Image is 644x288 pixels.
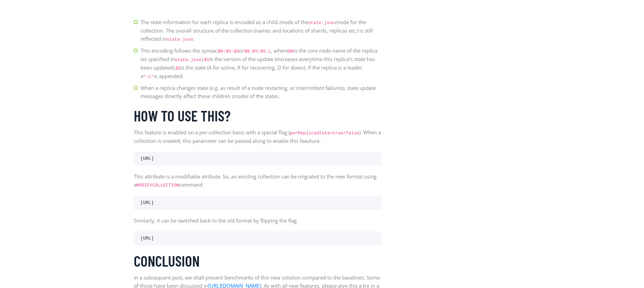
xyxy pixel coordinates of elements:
[290,131,360,136] code: perReplicaState=true/false
[134,84,382,100] li: When a replica changes state (e.g. as result of a node restarting, or intermittent failures), sta...
[134,252,382,270] h3: Conclusion
[176,66,181,71] code: $S
[308,20,335,25] code: state.json
[141,200,154,205] code: [URL]
[244,49,271,54] code: $N:$V:$S:L
[175,57,202,62] code: state.json
[204,57,209,62] code: $V
[134,46,382,80] li: This encoding follows the syntax: or , where is the core node name of the replica (as specified i...
[134,172,382,189] p: This attribute is a modifiable atribute. So, an existing collection can be migrated to the new fo...
[167,37,194,42] code: state.json
[134,18,382,43] li: The state information for each replica is encoded as a child znode of the znode for the collectio...
[134,216,382,225] p: Similarly, it can be switched back to the old format by flipping the flag
[134,128,382,145] p: This feature is enabled on a per-collection basis with a special flag ( ). When a collection is c...
[141,156,154,161] code: [URL]
[141,236,154,241] code: [URL]
[288,49,294,54] code: $N
[134,107,382,125] h3: How to use this?
[143,74,154,79] code: ":L"
[218,49,239,54] code: $N:$V:$S
[136,183,179,188] code: MODIFYCOLLECTION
